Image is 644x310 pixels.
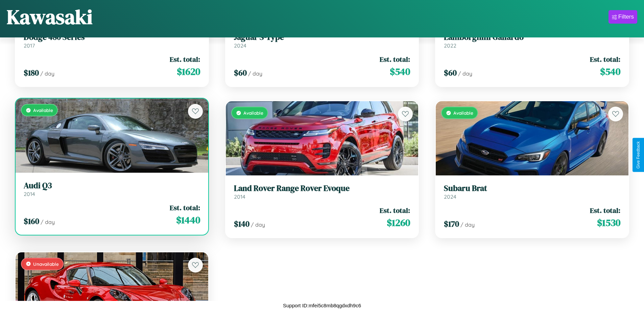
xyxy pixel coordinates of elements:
span: / day [40,70,54,77]
span: 2024 [444,193,456,200]
h3: Subaru Brat [444,184,620,193]
span: $ 540 [600,65,620,78]
span: / day [248,70,262,77]
span: / day [41,219,55,225]
div: Give Feedback [636,141,641,169]
span: Available [33,107,53,113]
span: 2017 [24,42,35,49]
span: Est. total: [590,54,620,64]
button: Filters [609,10,637,24]
span: / day [460,221,475,228]
span: $ 60 [444,67,457,78]
span: 2014 [234,193,245,200]
a: Subaru Brat2024 [444,184,620,200]
span: $ 1260 [387,216,410,229]
span: Available [453,110,473,116]
span: Est. total: [380,205,410,215]
span: / day [251,221,265,228]
h3: Dodge 480 Series [24,32,200,42]
p: Support ID: mfei5c8mb8qgdxdh9c6 [283,301,361,310]
span: Est. total: [590,205,620,215]
h3: Jaguar S-Type [234,32,410,42]
span: Unavailable [33,261,59,267]
span: 2022 [444,42,456,49]
span: $ 1440 [176,213,200,227]
span: $ 170 [444,218,459,229]
span: Available [243,110,263,116]
a: Land Rover Range Rover Evoque2014 [234,184,410,200]
span: Est. total: [170,54,200,64]
span: $ 140 [234,218,249,229]
span: $ 60 [234,67,247,78]
span: $ 540 [390,65,410,78]
a: Audi Q32014 [24,181,200,197]
span: 2014 [24,191,35,197]
span: $ 160 [24,216,39,227]
span: $ 1530 [597,216,620,229]
span: Est. total: [170,203,200,213]
span: 2024 [234,42,246,49]
h3: Lamborghini Gallardo [444,32,620,42]
h1: Kawasaki [7,3,93,31]
span: $ 180 [24,67,39,78]
span: Est. total: [380,54,410,64]
div: Filters [618,13,634,20]
span: $ 1620 [177,65,200,78]
span: / day [458,70,472,77]
a: Lamborghini Gallardo2022 [444,32,620,49]
h3: Audi Q3 [24,181,200,191]
a: Dodge 480 Series2017 [24,32,200,49]
h3: Land Rover Range Rover Evoque [234,184,410,193]
a: Jaguar S-Type2024 [234,32,410,49]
